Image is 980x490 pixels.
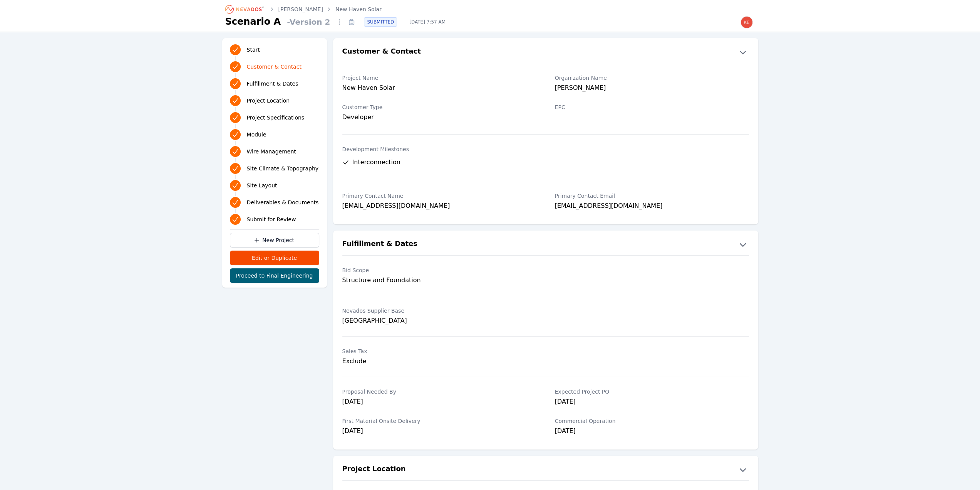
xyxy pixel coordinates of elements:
[342,426,536,437] div: [DATE]
[555,74,749,82] label: Organization Name
[342,276,536,285] div: Structure and Foundation
[247,46,260,54] span: Start
[555,388,749,396] label: Expected Project PO
[335,5,382,13] a: New Haven Solar
[342,463,406,476] h2: Project Location
[342,388,536,396] label: Proposal Needed By
[342,316,536,325] div: [GEOGRAPHIC_DATA]
[284,17,333,27] span: - Version 2
[247,63,302,71] span: Customer & Contact
[555,397,749,408] div: [DATE]
[364,17,397,27] div: SUBMITTED
[740,16,753,29] img: kevin.west@nevados.solar
[403,19,452,25] span: [DATE] 7:57 AM
[342,266,536,274] label: Bid Scope
[278,5,323,13] a: [PERSON_NAME]
[555,417,749,425] label: Commercial Operation
[247,80,298,88] span: Fulfillment & Dates
[230,233,319,248] a: New Project
[342,83,536,94] div: New Haven Solar
[247,182,277,189] span: Site Layout
[247,199,319,206] span: Deliverables & Documents
[352,158,400,167] span: Interconnection
[230,43,319,226] nav: Progress
[342,192,536,200] label: Primary Contact Name
[342,201,536,212] div: [EMAIL_ADDRESS][DOMAIN_NAME]
[342,307,536,315] label: Nevados Supplier Base
[342,46,421,58] h2: Customer & Contact
[342,397,536,408] div: [DATE]
[342,103,536,111] label: Customer Type
[247,216,296,223] span: Submit for Review
[555,201,749,212] div: [EMAIL_ADDRESS][DOMAIN_NAME]
[225,15,281,28] h1: Scenario A
[230,251,319,265] button: Edit or Duplicate
[247,97,290,104] span: Project Location
[230,268,319,283] button: Proceed to Final Engineering
[342,357,536,366] div: Exclude
[247,148,296,155] span: Wire Management
[342,74,536,82] label: Project Name
[333,238,758,251] button: Fulfillment & Dates
[555,83,749,94] div: [PERSON_NAME]
[342,347,536,355] label: Sales Tax
[342,417,536,425] label: First Material Onsite Delivery
[555,426,749,437] div: [DATE]
[333,46,758,58] button: Customer & Contact
[555,103,749,111] label: EPC
[225,3,382,15] nav: Breadcrumb
[247,165,318,172] span: Site Climate & Topography
[342,238,417,251] h2: Fulfillment & Dates
[342,145,749,153] label: Development Milestones
[247,131,266,138] span: Module
[247,114,305,121] span: Project Specifications
[555,192,749,200] label: Primary Contact Email
[342,113,536,122] div: Developer
[333,463,758,476] button: Project Location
